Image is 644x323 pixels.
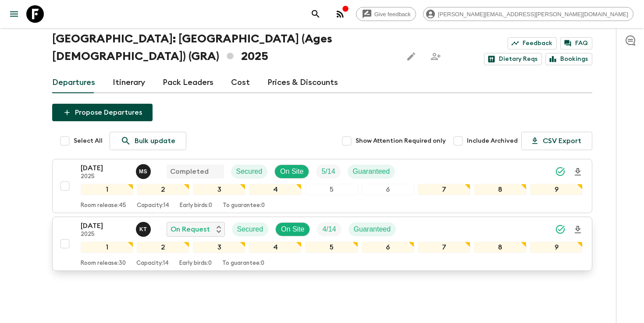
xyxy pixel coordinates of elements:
[136,167,153,174] span: Magda Sotiriadis
[322,224,336,235] p: 4 / 14
[280,166,303,177] p: On Site
[317,222,341,236] div: Trip Fill
[321,166,335,177] p: 5 / 14
[52,104,153,121] button: Propose Departures
[135,136,175,146] p: Bulk update
[81,221,129,231] p: [DATE]
[354,224,391,235] p: Guaranteed
[362,242,414,253] div: 6
[545,53,592,65] a: Bookings
[474,242,527,253] div: 8
[307,5,324,23] button: search adventures
[316,165,340,179] div: Trip Fill
[236,166,263,177] p: Secured
[530,242,583,253] div: 9
[136,222,153,237] button: KT
[423,7,633,21] div: [PERSON_NAME][EMAIL_ADDRESS][PERSON_NAME][DOMAIN_NAME]
[81,163,129,173] p: [DATE]
[170,166,209,177] p: Completed
[427,48,445,65] span: Share this itinerary
[281,224,304,235] p: On Site
[52,30,395,65] h1: [GEOGRAPHIC_DATA]: [GEOGRAPHIC_DATA] (Ages [DEMOGRAPHIC_DATA]) (GRA) 2025
[356,137,446,145] span: Show Attention Required only
[136,260,169,267] p: Capacity: 14
[353,166,390,177] p: Guaranteed
[193,242,246,253] div: 3
[81,184,133,195] div: 1
[508,37,557,49] a: Feedback
[275,222,310,236] div: On Site
[362,184,414,195] div: 6
[484,53,542,65] a: Dietary Reqs
[52,72,95,93] a: Departures
[179,260,212,267] p: Early birds: 0
[81,260,126,267] p: Room release: 30
[137,184,189,195] div: 2
[139,226,147,233] p: K T
[418,242,470,253] div: 7
[231,72,250,93] a: Cost
[560,37,592,49] a: FAQ
[5,5,23,23] button: menu
[249,184,302,195] div: 4
[237,224,263,235] p: Secured
[74,137,103,145] span: Select All
[81,202,126,209] p: Room release: 45
[81,231,129,238] p: 2025
[52,159,592,213] button: [DATE]2025Magda SotiriadisCompletedSecuredOn SiteTrip FillGuaranteed123456789Room release:45Capac...
[163,72,213,93] a: Pack Leaders
[137,242,189,253] div: 2
[305,242,358,253] div: 5
[573,167,583,177] svg: Download Onboarding
[81,173,129,180] p: 2025
[474,184,527,195] div: 8
[110,132,186,150] a: Bulk update
[433,11,633,18] span: [PERSON_NAME][EMAIL_ADDRESS][PERSON_NAME][DOMAIN_NAME]
[249,242,302,253] div: 4
[223,202,265,209] p: To guarantee: 0
[231,165,268,179] div: Secured
[274,165,309,179] div: On Site
[370,11,416,18] span: Give feedback
[81,242,133,253] div: 1
[222,260,264,267] p: To guarantee: 0
[356,7,416,21] a: Give feedback
[555,224,566,235] svg: Synced Successfully
[402,48,420,65] button: Edit this itinerary
[232,222,269,236] div: Secured
[555,166,566,177] svg: Synced Successfully
[573,225,583,235] svg: Download Onboarding
[52,217,592,271] button: [DATE]2025Kostantinos TsaousisOn RequestSecuredOn SiteTrip FillGuaranteed123456789Room release:30...
[113,72,145,93] a: Itinerary
[305,184,358,195] div: 5
[136,225,153,232] span: Kostantinos Tsaousis
[530,184,583,195] div: 9
[267,72,338,93] a: Prices & Discounts
[171,224,210,235] p: On Request
[137,202,169,209] p: Capacity: 14
[180,202,212,209] p: Early birds: 0
[418,184,470,195] div: 7
[193,184,246,195] div: 3
[521,132,592,150] button: CSV Export
[467,137,518,145] span: Include Archived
